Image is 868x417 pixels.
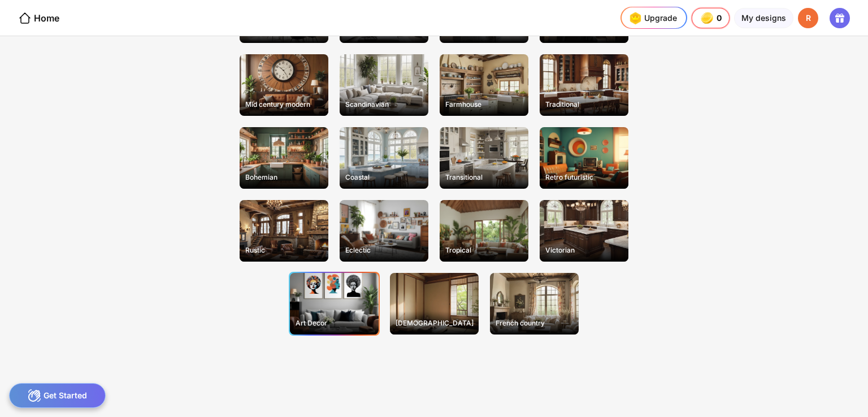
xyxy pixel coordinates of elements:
img: upgrade-nav-btn-icon.gif [626,9,644,27]
div: Art Decor [291,314,377,332]
div: [DEMOGRAPHIC_DATA] [391,314,478,332]
span: 0 [717,14,723,23]
div: R [798,8,818,28]
div: Upgrade [626,9,677,27]
div: Tropical [441,241,527,259]
div: Bohemian [241,168,327,186]
div: Eclectic [341,241,427,259]
div: Home [18,11,59,25]
div: Mid century modern [241,95,327,113]
div: My designs [734,8,793,28]
div: Get Started [9,383,106,408]
div: Coastal [341,168,427,186]
div: Scandinavian [341,95,427,113]
div: French country [491,314,578,332]
div: Transitional [441,168,527,186]
div: Traditional [541,95,627,113]
div: Farmhouse [441,95,527,113]
div: Rustic [241,241,327,259]
div: Retro futuristic [541,168,627,186]
div: Victorian [541,241,627,259]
